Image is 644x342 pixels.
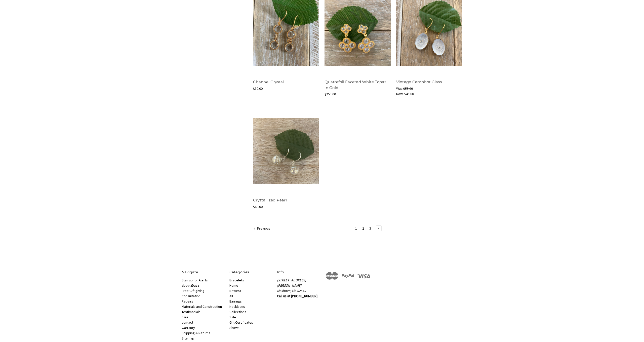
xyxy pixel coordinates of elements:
a: Free Gift-giving Consultation [182,288,205,298]
a: Home [229,283,238,288]
a: care [182,315,188,319]
a: Testimonials [182,310,200,314]
span: $255.00 [325,92,336,96]
a: Page 2 of 4 [360,226,366,231]
a: Previous [253,226,272,232]
strong: Call us at [PHONE_NUMBER] [277,294,317,298]
a: Necklaces [229,304,245,309]
a: Bracelets [229,278,244,282]
a: Materials and Construction [182,304,222,309]
a: Sitemap [182,336,194,340]
address: [STREET_ADDRESS][PERSON_NAME] Mashpee, MA 02649 [277,278,319,293]
a: Shows [229,325,239,330]
a: warranty [182,325,195,330]
img: Crystallized Pearl [253,118,319,184]
a: Page 3 of 4 [368,226,373,231]
span: Now: [396,92,404,96]
span: $55.00 [403,86,413,91]
a: Newest [229,288,241,293]
span: $45.00 [404,92,414,96]
a: Sale [229,315,236,319]
h5: Navigate [182,270,224,275]
a: Quatrefoil Faceted White Topaz in Gold [325,79,386,90]
div: Was: [396,86,462,91]
a: Page 1 of 4 [353,226,359,231]
span: $40.00 [253,204,263,209]
a: Collections [229,310,246,314]
a: Crystallized Pearl [253,198,287,202]
a: Channel Crystal [253,79,284,84]
a: Repairs [182,299,193,304]
a: All [229,294,233,298]
a: Earrings [229,299,242,304]
a: contact [182,320,193,325]
a: about iDazz [182,283,199,288]
h5: Info [277,270,319,275]
nav: pagination [253,225,462,232]
a: Page 4 of 4 [376,226,381,231]
span: $30.00 [253,86,263,91]
a: Crystallized Pearl [253,107,319,195]
a: Gift Certificates [229,320,253,325]
a: Shipping & Returns [182,331,210,335]
a: Vintage Camphor Glass [396,79,442,84]
h5: Categories [229,270,272,275]
a: Sign up for Alerts [182,278,208,282]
